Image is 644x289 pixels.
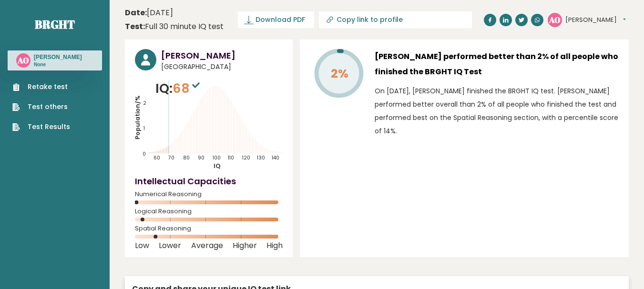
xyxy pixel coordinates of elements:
span: [GEOGRAPHIC_DATA] [161,62,283,72]
b: Test: [125,21,145,32]
span: Average [191,244,223,248]
tspan: 1 [143,125,145,132]
span: Logical Reasoning [135,209,283,213]
span: Higher [233,244,257,248]
tspan: Population/% [133,96,142,140]
p: On [DATE], [PERSON_NAME] finished the BRGHT IQ test. [PERSON_NAME] performed better overall than ... [375,84,619,138]
span: Lower [159,244,181,248]
tspan: 2 [143,100,146,107]
p: None [34,61,82,68]
tspan: 90 [198,154,204,161]
span: Spatial Reasoning [135,227,283,230]
h3: [PERSON_NAME] [161,49,283,62]
span: Numerical Reasoning [135,192,283,196]
h3: [PERSON_NAME] performed better than 2% of all people who finished the BRGHT IQ Test [375,49,619,80]
b: Date: [125,7,147,18]
tspan: 2% [331,65,348,82]
tspan: 110 [228,154,235,161]
tspan: IQ [214,162,221,170]
tspan: 70 [168,154,175,161]
tspan: 100 [213,154,221,161]
time: [DATE] [125,7,173,19]
tspan: 120 [243,154,251,161]
tspan: 140 [272,154,280,161]
a: Retake test [12,82,70,92]
tspan: 0 [143,151,146,158]
div: Full 30 minute IQ test [125,21,224,32]
text: AO [549,14,561,25]
a: Download PDF [238,11,314,28]
h4: Intellectual Capacities [135,175,283,188]
tspan: 80 [184,154,190,161]
a: Brght [35,17,75,32]
tspan: 60 [153,154,160,161]
span: Low [135,244,149,248]
span: High [266,244,283,248]
text: AO [17,55,29,66]
a: Test others [12,102,70,112]
span: 68 [173,80,202,97]
span: Download PDF [256,15,305,25]
tspan: 130 [257,154,265,161]
p: IQ: [155,79,202,98]
a: Test Results [12,122,70,132]
h3: [PERSON_NAME] [34,53,82,61]
button: [PERSON_NAME] [565,15,626,25]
